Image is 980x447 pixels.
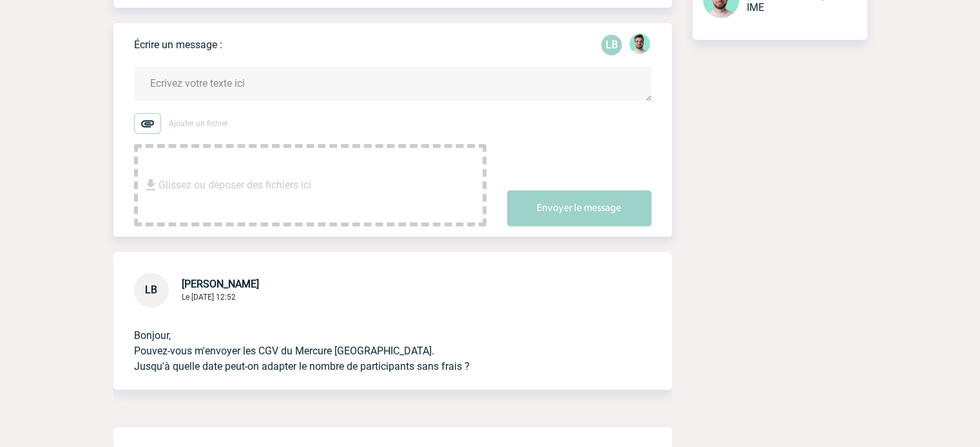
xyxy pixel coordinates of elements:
span: [PERSON_NAME] [182,278,259,290]
p: LB [601,35,622,55]
img: file_download.svg [143,178,159,193]
div: Benjamin ROLAND [629,33,650,57]
span: Le [DATE] 12:52 [182,293,236,302]
span: Glissez ou déposer des fichiers ici [159,153,311,217]
img: 121547-2.png [629,33,650,54]
span: Ajouter un fichier [169,119,228,128]
p: Bonjour, Pouvez-vous m'envoyer les CGV du Mercure [GEOGRAPHIC_DATA]. Jusqu'à quelle date peut-on ... [134,307,615,374]
button: Envoyer le message [507,190,651,226]
span: LB [145,284,157,296]
div: Laurence BOUCHER [601,35,622,55]
span: IME [747,1,764,14]
p: Écrire un message : [134,39,222,51]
